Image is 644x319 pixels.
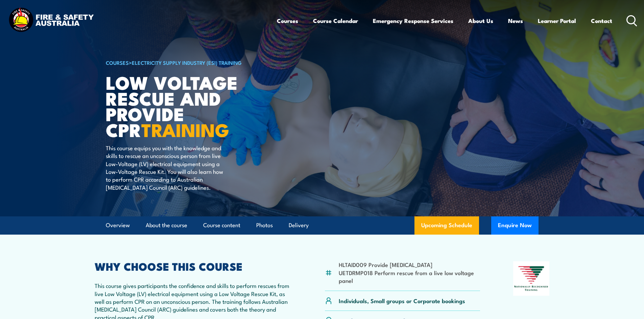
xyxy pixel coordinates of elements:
p: Individuals, Small groups or Corporate bookings [339,297,465,304]
h2: WHY CHOOSE THIS COURSE [95,261,292,271]
li: UETDRMP018 Perform rescue from a live low voltage panel [339,269,480,285]
a: Courses [277,12,298,30]
a: Course Calendar [313,12,358,30]
h6: > [106,58,273,67]
a: Delivery [289,216,309,234]
h1: Low Voltage Rescue and Provide CPR [106,74,273,137]
a: Overview [106,216,130,234]
a: Learner Portal [538,12,576,30]
button: Enquire Now [491,216,539,235]
a: Electricity Supply Industry (ESI) Training [132,59,242,66]
img: Nationally Recognised Training logo. [513,261,550,296]
a: Photos [256,216,273,234]
a: About Us [468,12,493,30]
a: Contact [591,12,612,30]
p: This course equips you with the knowledge and skills to rescue an unconscious person from live Lo... [106,144,229,191]
strong: TRAINING [141,115,229,143]
a: Course content [203,216,240,234]
li: HLTAID009 Provide [MEDICAL_DATA] [339,261,480,268]
a: Emergency Response Services [373,12,453,30]
a: About the course [146,216,187,234]
a: Upcoming Schedule [414,216,479,235]
a: News [508,12,523,30]
a: COURSES [106,59,129,66]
